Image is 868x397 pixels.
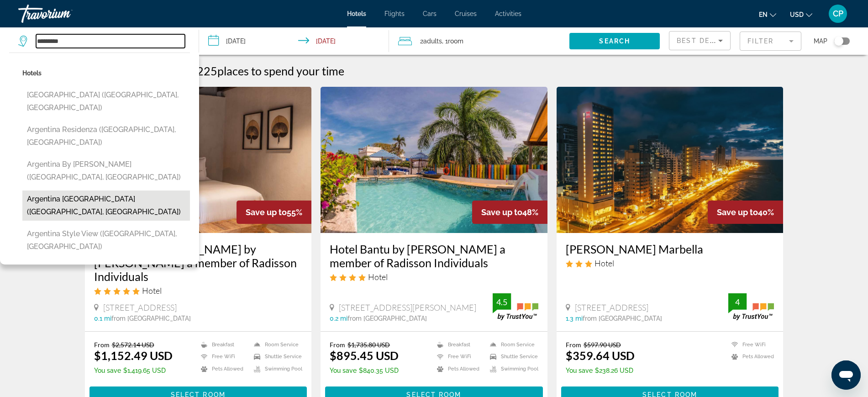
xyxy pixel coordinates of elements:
ins: $1,152.49 USD [94,349,173,362]
img: Hotel image [557,87,784,233]
p: $840.35 USD [330,367,399,374]
button: User Menu [826,4,850,23]
span: 2 [420,35,442,48]
ins: $895.45 USD [330,349,399,362]
del: $2,572.14 USD [112,341,154,349]
span: Best Deals [677,37,724,44]
span: en [759,11,768,18]
p: $1,419.65 USD [94,367,173,374]
span: [STREET_ADDRESS][PERSON_NAME] [339,302,476,312]
span: 0.2 mi [330,315,347,322]
button: Argentina Style View ([GEOGRAPHIC_DATA], [GEOGRAPHIC_DATA]) [22,225,190,255]
span: from [GEOGRAPHIC_DATA] [347,315,427,322]
span: Hotel [142,286,162,296]
button: Change language [759,8,776,21]
button: Change currency [790,8,812,21]
li: Free WiFi [727,341,774,349]
button: Travelers: 2 adults, 0 children [389,27,570,55]
span: from [GEOGRAPHIC_DATA] [583,315,662,322]
li: Free WiFi [196,353,249,361]
div: 5 star Hotel [94,286,303,296]
a: Flights [384,10,405,17]
a: Activities [495,10,521,17]
span: You save [94,367,121,374]
li: Swimming Pool [249,365,302,373]
a: Cruises [455,10,477,17]
img: Hotel image [321,87,547,233]
span: Map [814,35,827,48]
a: Hotel Bantu by [PERSON_NAME] a member of Radisson Individuals [330,242,538,270]
li: Pets Allowed [432,365,485,373]
span: Save up to [481,207,522,217]
div: 4 star Hotel [330,272,538,282]
span: , 1 [442,35,463,48]
del: $597.90 USD [584,341,621,349]
div: 4.5 [493,296,511,307]
button: Check-in date: Sep 21, 2025 Check-out date: Sep 27, 2025 [199,27,389,55]
img: trustyou-badge.svg [493,293,538,320]
a: [PERSON_NAME] Marbella [566,242,774,256]
div: 3 star Hotel [566,258,774,268]
span: Hotel [368,272,388,282]
h2: 225 [197,64,344,78]
div: 55% [237,201,311,224]
p: $238.26 USD [566,367,635,374]
button: Argentina Residenza ([GEOGRAPHIC_DATA], [GEOGRAPHIC_DATA]) [22,121,190,151]
span: You save [330,367,357,374]
span: Room [448,37,463,45]
span: USD [790,11,804,18]
span: From [330,341,345,349]
button: Toggle map [827,37,850,45]
span: Save up to [717,207,758,217]
li: Pets Allowed [727,353,774,361]
span: 1.3 mi [566,315,583,322]
div: 4 [728,296,747,307]
a: Travorium [18,2,110,26]
li: Free WiFi [432,353,485,361]
span: From [566,341,581,349]
mat-select: Sort by [677,35,723,46]
li: Pets Allowed [196,365,249,373]
ins: $359.64 USD [566,349,635,362]
span: Search [599,37,630,45]
span: You save [566,367,593,374]
a: Hotels [347,10,366,17]
li: Breakfast [196,341,249,349]
span: Adults [423,37,442,45]
span: from [GEOGRAPHIC_DATA] [111,315,191,322]
div: 48% [472,201,547,224]
li: Shuttle Service [485,353,538,361]
iframe: Botón para iniciar la ventana de mensajería [831,360,861,390]
span: CP [833,9,843,18]
span: [STREET_ADDRESS] [103,302,177,312]
li: Shuttle Service [249,353,302,361]
li: Room Service [249,341,302,349]
div: 40% [708,201,783,224]
button: Search [569,33,660,49]
button: Argentina by [PERSON_NAME] ([GEOGRAPHIC_DATA], [GEOGRAPHIC_DATA]) [22,156,190,186]
a: Cars [423,10,437,17]
span: From [94,341,110,349]
li: Breakfast [432,341,485,349]
span: Hotel [594,258,614,268]
button: [GEOGRAPHIC_DATA] ([GEOGRAPHIC_DATA], [GEOGRAPHIC_DATA]) [22,86,190,116]
button: Filter [740,31,801,51]
span: Save up to [246,207,287,217]
li: Swimming Pool [485,365,538,373]
span: 0.1 mi [94,315,111,322]
img: trustyou-badge.svg [728,293,774,320]
li: Room Service [485,341,538,349]
del: $1,735.80 USD [347,341,390,349]
p: Hotels [22,67,190,79]
span: places to spend your time [217,64,344,78]
button: Argentina [GEOGRAPHIC_DATA] ([GEOGRAPHIC_DATA], [GEOGRAPHIC_DATA]) [22,191,190,221]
